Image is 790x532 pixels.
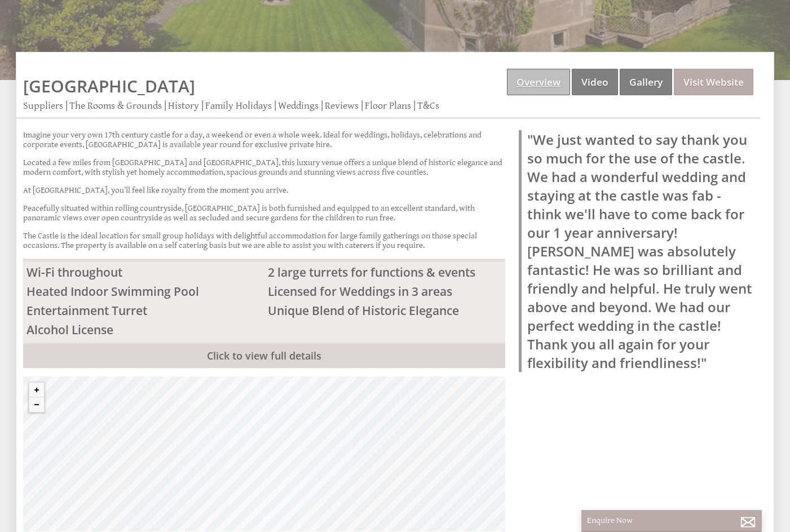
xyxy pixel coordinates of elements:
button: Zoom out [29,397,44,412]
li: Entertainment Turret [23,301,264,320]
p: Imagine your very own 17th century castle for a day, a weekend or even a whole week. Ideal for we... [23,130,505,149]
a: Floor Plans [365,100,411,112]
a: Family Holidays [205,100,272,112]
p: Peacefully situated within rolling countryside, [GEOGRAPHIC_DATA] is both furnished and equipped ... [23,203,505,223]
a: Visit Website [674,69,753,95]
p: At [GEOGRAPHIC_DATA], you’ll feel like royalty from the moment you arrive. [23,185,505,195]
p: Enquire Now [587,516,756,525]
a: Overview [507,69,570,95]
li: Heated Indoor Swimming Pool [23,282,264,301]
a: Suppliers [23,100,63,112]
a: Video [572,69,618,95]
a: Reviews [325,100,359,112]
button: Zoom in [29,383,44,397]
a: History [168,100,199,112]
blockquote: "We just wanted to say thank you so much for the use of the castle. We had a wonderful wedding an... [519,130,753,372]
p: The Castle is the ideal location for small group holidays with delightful accommodation for large... [23,231,505,250]
li: Wi-Fi throughout [23,263,264,282]
li: Alcohol License [23,320,264,339]
li: 2 large turrets for functions & events [264,263,506,282]
a: T&Cs [417,100,439,112]
a: Click to view full details [23,343,505,368]
canvas: Map [23,376,505,531]
a: Weddings [278,100,319,112]
p: Located a few miles from [GEOGRAPHIC_DATA] and [GEOGRAPHIC_DATA], this luxury venue offers a uniq... [23,158,505,177]
a: The Rooms & Grounds [69,100,162,112]
a: Gallery [620,69,672,95]
a: [GEOGRAPHIC_DATA] [23,74,195,97]
li: Licensed for Weddings in 3 areas [264,282,506,301]
li: Unique Blend of Historic Elegance [264,301,506,320]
